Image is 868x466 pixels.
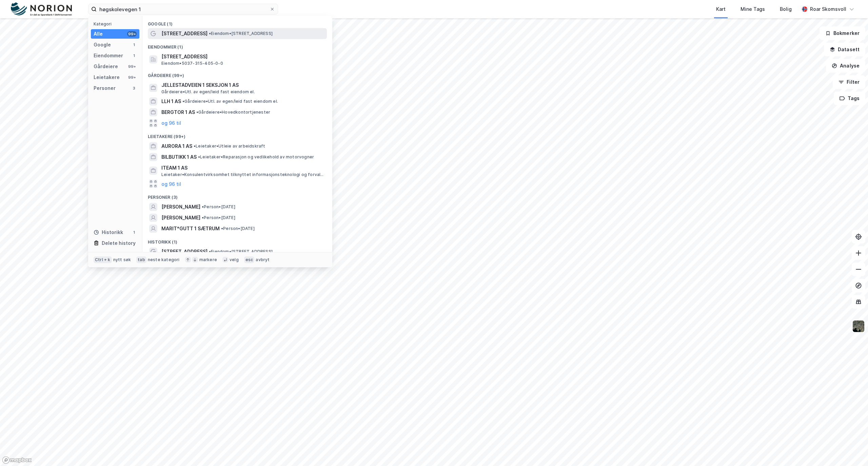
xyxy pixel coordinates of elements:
span: BERGTOR 1 AS [161,108,195,116]
div: esc [244,256,255,263]
span: JELLESTADVEIEN 1 SEKSJON 1 AS [161,81,324,89]
div: 99+ [127,31,137,37]
input: Søk på adresse, matrikkel, gårdeiere, leietakere eller personer [97,4,270,14]
div: Alle [94,30,103,38]
div: 1 [131,230,137,235]
span: ITEAM 1 AS [161,164,324,172]
button: Filter [833,75,865,89]
img: norion-logo.80e7a08dc31c2e691866.png [11,2,72,16]
div: Delete history [102,239,136,247]
button: Tags [834,92,865,105]
a: Mapbox homepage [2,456,32,464]
button: og 96 til [161,180,181,188]
div: Google (1) [142,16,332,28]
span: Gårdeiere • Utl. av egen/leid fast eiendom el. [182,99,278,104]
span: Leietaker • Reparasjon og vedlikehold av motorvogner [198,154,314,160]
div: velg [230,257,239,263]
span: • [221,226,223,231]
iframe: Chat Widget [834,433,868,466]
div: Google [94,41,111,49]
button: Bokmerker [820,26,865,40]
span: Leietaker • Utleie av arbeidskraft [194,143,265,149]
span: LLH 1 AS [161,97,181,105]
div: Historikk [94,228,123,236]
div: 1 [131,42,137,47]
span: Person • [DATE] [221,226,255,231]
span: • [182,99,184,104]
div: Mine Tags [741,5,765,13]
span: MARIT*GUTT 1 SÆTRUM [161,225,220,233]
span: [STREET_ADDRESS] [161,30,208,38]
button: og 96 til [161,119,181,127]
div: Gårdeiere [94,62,118,71]
span: [STREET_ADDRESS] [161,53,324,61]
div: Personer [94,84,116,92]
span: Eiendom • 5037-315-405-0-0 [161,61,223,66]
button: Datasett [824,43,865,56]
div: avbryt [256,257,270,263]
div: Historikk (1) [142,234,332,246]
span: Leietaker • Konsulentvirksomhet tilknyttet informasjonsteknologi og forvaltning og drift av IT-sy... [161,172,325,177]
span: Person • [DATE] [202,204,235,210]
span: [PERSON_NAME] [161,203,200,211]
div: neste kategori [148,257,180,263]
span: [PERSON_NAME] [161,214,200,222]
span: • [198,154,200,159]
div: Eiendommer (1) [142,39,332,51]
div: Leietakere [94,73,120,81]
div: Kart [716,5,726,13]
span: Person • [DATE] [202,215,235,220]
div: 99+ [127,64,137,69]
span: Gårdeiere • Hovedkontortjenester [196,110,270,115]
div: Bolig [780,5,792,13]
span: [STREET_ADDRESS] [161,248,208,256]
span: • [209,31,211,36]
img: 9k= [852,320,865,333]
div: Personer (3) [142,189,332,201]
div: nytt søk [113,257,131,263]
div: markere [199,257,217,263]
span: Gårdeiere • Utl. av egen/leid fast eiendom el. [161,89,255,95]
div: Ctrl + k [94,256,112,263]
div: 3 [131,85,137,91]
button: Analyse [826,59,865,73]
span: Eiendom • [STREET_ADDRESS] [209,249,273,254]
div: Kategori [94,21,139,26]
div: 99+ [127,75,137,80]
span: Eiendom • [STREET_ADDRESS] [209,31,273,36]
span: AURORA 1 AS [161,142,192,150]
span: • [202,215,204,220]
span: BILBUTIKK 1 AS [161,153,197,161]
span: • [202,204,204,209]
div: Eiendommer [94,52,123,60]
span: • [209,249,211,254]
div: tab [136,256,146,263]
div: Gårdeiere (99+) [142,67,332,80]
div: Leietakere (99+) [142,129,332,141]
span: • [196,110,198,115]
div: Roar Skomsvoll [810,5,846,13]
div: 1 [131,53,137,58]
span: • [194,143,196,149]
